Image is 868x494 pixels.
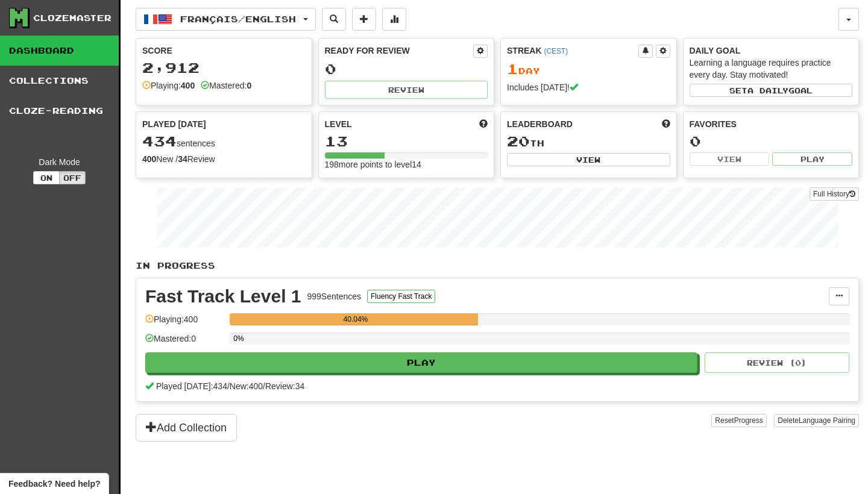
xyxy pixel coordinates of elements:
[230,381,263,391] span: New: 400
[507,45,638,57] div: Streak
[325,45,474,57] div: Ready for Review
[507,60,518,77] span: 1
[799,416,855,425] span: Language Pairing
[136,8,316,31] button: Français/English
[142,153,306,165] div: New / Review
[263,381,265,391] span: /
[507,118,573,130] span: Leaderboard
[33,12,112,24] div: Clozemaster
[247,81,251,90] strong: 0
[544,47,568,55] a: (CEST)
[33,171,60,184] button: On
[59,171,86,184] button: Off
[352,8,376,31] button: Add sentence to collection
[325,158,488,170] div: 198 more points to level 14
[201,80,251,92] div: Mastered:
[711,414,766,427] button: ResetProgress
[142,154,156,164] strong: 400
[479,118,488,130] span: Score more points to level up
[507,153,670,166] button: View
[325,134,488,149] div: 13
[156,381,227,391] span: Played [DATE]: 434
[690,152,770,166] button: View
[810,187,859,201] a: Full History
[9,156,110,168] div: Dark Mode
[142,45,306,57] div: Score
[145,287,301,305] div: Fast Track Level 1
[142,133,177,149] span: 434
[142,118,206,130] span: Played [DATE]
[145,313,224,333] div: Playing: 400
[507,81,670,93] div: Includes [DATE]!
[307,290,362,302] div: 999 Sentences
[180,14,296,24] span: Français / English
[382,8,406,31] button: More stats
[233,313,477,325] div: 40.04%
[136,414,237,442] button: Add Collection
[145,333,224,352] div: Mastered: 0
[142,80,195,92] div: Playing:
[734,416,763,425] span: Progress
[507,133,530,149] span: 20
[227,381,230,391] span: /
[325,61,488,77] div: 0
[690,84,853,97] button: Seta dailygoal
[367,290,435,303] button: Fluency Fast Track
[8,478,100,490] span: Open feedback widget
[145,352,697,373] button: Play
[142,60,306,75] div: 2,912
[325,81,488,99] button: Review
[136,260,859,272] p: In Progress
[690,57,853,81] div: Learning a language requires practice every day. Stay motivated!
[705,352,849,373] button: Review (0)
[772,152,852,166] button: Play
[325,118,352,130] span: Level
[774,414,859,427] button: DeleteLanguage Pairing
[265,381,304,391] span: Review: 34
[142,134,306,149] div: sentences
[690,118,853,130] div: Favorites
[747,86,788,95] span: a daily
[690,45,853,57] div: Daily Goal
[662,118,670,130] span: This week in points, UTC
[507,61,670,77] div: Day
[507,134,670,149] div: th
[690,134,853,149] div: 0
[178,154,187,164] strong: 34
[322,8,346,31] button: Search sentences
[181,81,195,90] strong: 400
